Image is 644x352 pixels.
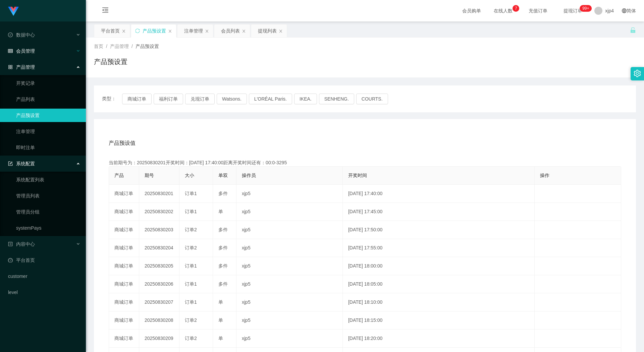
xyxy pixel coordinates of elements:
i: 图标: close [168,29,172,33]
a: 开奖记录 [16,76,80,90]
span: 数据中心 [8,32,35,38]
td: xjp5 [236,185,343,203]
span: 大小 [185,173,194,178]
td: 商城订单 [109,185,139,203]
div: 产品预设置 [143,24,166,37]
i: 图标: close [242,29,246,33]
span: 产品预设值 [109,139,136,147]
span: 单 [218,317,223,323]
span: 产品管理 [110,44,129,49]
span: 订单2 [185,317,197,323]
span: 产品 [114,173,124,178]
h1: 产品预设置 [94,57,127,67]
i: 图标: global [622,8,627,13]
span: / [131,44,133,49]
a: systemPays [16,221,80,235]
td: [DATE] 17:50:00 [343,221,535,239]
span: 在线人数 [490,8,516,13]
td: 20250830206 [139,275,179,293]
span: 产品管理 [8,64,35,70]
td: [DATE] 18:15:00 [343,311,535,330]
span: 会员管理 [8,48,35,54]
td: 20250830204 [139,239,179,257]
span: 多件 [218,281,228,287]
span: 订单1 [185,299,197,305]
button: COURTS. [356,94,388,104]
td: 20250830207 [139,293,179,311]
a: level [8,286,80,299]
button: L'ORÉAL Paris. [249,94,292,104]
span: 订单1 [185,191,197,196]
span: 期号 [145,173,154,178]
td: 商城订单 [109,293,139,311]
span: 订单2 [185,245,197,250]
div: 提现列表 [258,24,277,37]
span: 订单1 [185,281,197,287]
td: 商城订单 [109,311,139,330]
td: xjp5 [236,311,343,330]
td: 商城订单 [109,275,139,293]
p: 7 [515,5,517,12]
td: 20250830201 [139,185,179,203]
button: 商城订单 [122,94,152,104]
i: 图标: table [8,49,13,53]
i: 图标: close [205,29,209,33]
td: 商城订单 [109,330,139,348]
a: 系统配置列表 [16,173,80,186]
span: 首页 [94,44,103,49]
span: 系统配置 [8,161,35,166]
span: 订单1 [185,263,197,269]
a: customer [8,270,80,283]
td: [DATE] 18:20:00 [343,330,535,348]
span: 单 [218,336,223,341]
a: 图标: dashboard平台首页 [8,253,80,267]
span: 订单2 [185,336,197,341]
i: 图标: profile [8,242,13,246]
a: 即时注单 [16,141,80,154]
span: 操作 [540,173,549,178]
i: 图标: check-circle-o [8,33,13,37]
span: 多件 [218,245,228,250]
a: 产品预设置 [16,109,80,122]
i: 图标: unlock [630,27,636,33]
span: 产品预设置 [136,44,159,49]
span: 开奖时间 [348,173,367,178]
span: 订单2 [185,227,197,232]
td: xjp5 [236,275,343,293]
td: 20250830209 [139,330,179,348]
div: 平台首页 [101,24,120,37]
button: 兑现订单 [185,94,215,104]
button: IKEA. [294,94,317,104]
td: [DATE] 18:00:00 [343,257,535,275]
td: 20250830202 [139,203,179,221]
span: / [106,44,107,49]
i: 图标: sync [135,28,140,33]
button: 福利订单 [154,94,183,104]
td: 20250830203 [139,221,179,239]
span: 内容中心 [8,241,35,247]
span: 单 [218,299,223,305]
td: 商城订单 [109,221,139,239]
i: 图标: setting [634,70,641,77]
span: 单双 [218,173,228,178]
td: xjp5 [236,257,343,275]
a: 管理员分组 [16,205,80,219]
i: 图标: form [8,161,13,166]
div: 当前期号为：20250830201开奖时间：[DATE] 17:40:00距离开奖时间还有：00:0-3295 [109,159,621,166]
a: 产品列表 [16,93,80,106]
span: 订单1 [185,209,197,214]
td: xjp5 [236,221,343,239]
div: 会员列表 [221,24,240,37]
a: 注单管理 [16,125,80,138]
sup: 7 [513,5,519,12]
td: 商城订单 [109,203,139,221]
button: SENHENG. [319,94,354,104]
img: logo.9652507e.png [8,7,19,16]
a: 管理员列表 [16,189,80,202]
span: 多件 [218,227,228,232]
sup: 237 [580,5,592,12]
td: [DATE] 18:05:00 [343,275,535,293]
td: 商城订单 [109,257,139,275]
span: 操作员 [242,173,256,178]
span: 多件 [218,263,228,269]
